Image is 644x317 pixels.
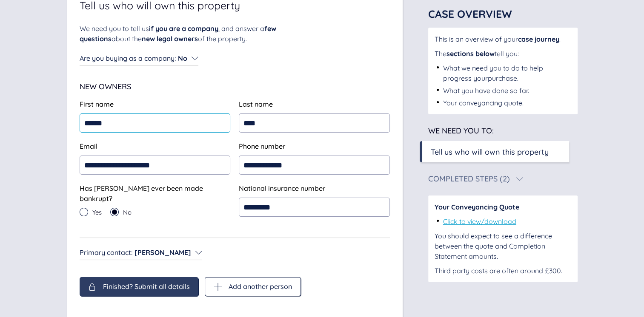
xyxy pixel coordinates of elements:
span: new legal owners [142,34,198,43]
a: Click to view/download [443,217,516,226]
span: sections below [447,49,495,58]
span: Primary contact : [80,248,132,257]
span: Are you buying as a company : [80,54,176,62]
div: Your conveyancing quote. [443,98,524,108]
div: We need you to tell us , and answer a about the of the property. [80,23,314,44]
span: case journey [518,35,559,43]
div: Third party costs are often around £300. [435,266,571,276]
span: [PERSON_NAME] [135,248,191,257]
div: What you have done so far. [443,85,529,96]
span: No [123,209,132,215]
div: This is an overview of your . [435,34,571,44]
div: The tell you: [435,48,571,59]
span: We need you to: [428,126,494,136]
div: You should expect to see a difference between the quote and Completion Statement amounts. [435,231,571,261]
span: Has [PERSON_NAME] ever been made bankrupt? [80,184,203,203]
div: Tell us who will own this property [431,146,549,158]
span: Case Overview [428,7,512,20]
div: What we need you to do to help progress your purchase . [443,63,571,83]
span: Add another person [229,283,292,290]
span: if you are a company [149,24,218,33]
span: Phone number [239,142,285,150]
span: Your Conveyancing Quote [435,203,519,211]
span: Finished? Submit all details [103,283,190,290]
span: Last name [239,100,273,108]
span: New Owners [80,82,131,91]
span: Email [80,142,97,150]
span: No [178,54,187,62]
span: National insurance number [239,184,325,192]
div: Completed Steps (2) [428,175,510,183]
span: First name [80,100,114,108]
span: Yes [92,209,102,215]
